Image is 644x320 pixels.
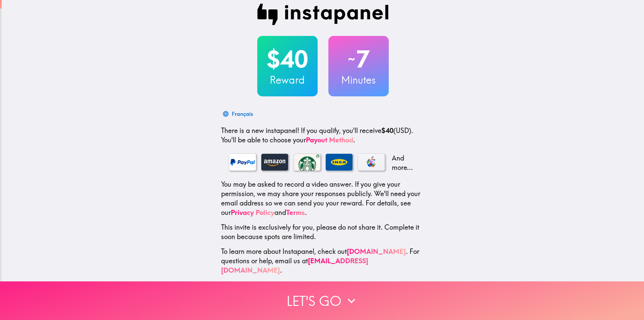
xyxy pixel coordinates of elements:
[221,126,425,145] p: If you qualify, you'll receive (USD) . You'll be able to choose your .
[257,4,389,25] img: Instapanel
[231,208,274,217] a: Privacy Policy
[390,153,417,172] p: And more...
[286,208,305,217] a: Terms
[221,180,425,217] p: You may be asked to record a video answer. If you give your permission, we may share your respons...
[257,73,318,87] h3: Reward
[221,223,425,241] p: This invite is exclusively for you, please do not share it. Complete it soon because spots are li...
[328,45,389,73] h2: 7
[257,45,318,73] h2: $40
[232,109,253,119] div: Français
[347,247,406,256] a: [DOMAIN_NAME]
[328,73,389,87] h3: Minutes
[221,107,256,121] button: Français
[347,49,356,69] span: ~
[221,257,368,274] a: [EMAIL_ADDRESS][DOMAIN_NAME]
[221,247,425,275] p: To learn more about Instapanel, check out . For questions or help, email us at .
[221,126,299,135] span: There is a new instapanel!
[381,126,393,135] b: $40
[306,136,353,144] a: Payout Method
